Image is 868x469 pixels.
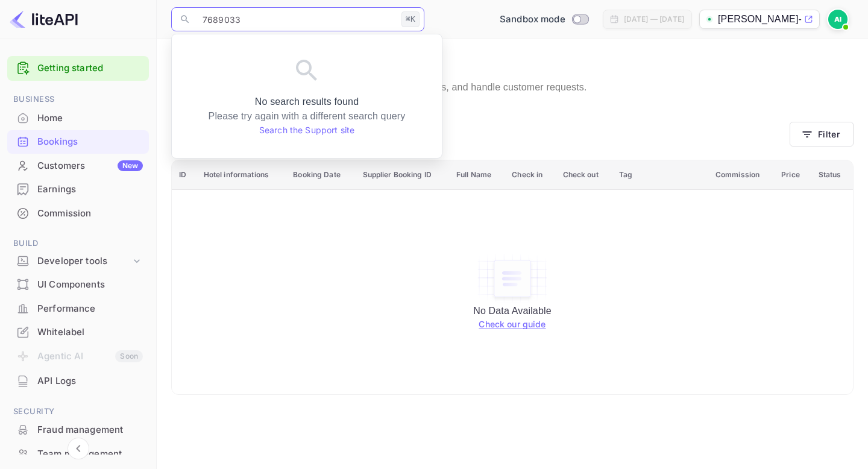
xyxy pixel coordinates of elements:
[259,124,354,136] a: Search the Support site
[7,178,149,200] a: Earnings
[476,253,549,304] img: empty-state-table.svg
[473,304,551,318] p: No Data Available
[7,237,149,250] span: Build
[401,11,420,27] div: ⌘K
[118,160,143,171] div: New
[7,418,149,442] div: Fraud management
[37,326,143,339] div: Whitelabel
[37,135,143,149] div: Bookings
[7,370,149,393] div: API Logs
[7,202,149,225] div: Commission
[500,13,565,27] span: Sandbox mode
[172,160,197,190] th: ID
[718,12,802,27] p: [PERSON_NAME]-u76iy.nui...
[7,297,149,319] a: Performance
[37,423,143,437] div: Fraud management
[7,130,149,154] div: Bookings
[10,10,78,29] img: LiteAPI logo
[7,418,149,441] a: Fraud management
[7,154,149,177] a: CustomersNew
[7,321,149,343] a: Whitelabel
[7,202,149,224] a: Commission
[7,442,149,466] div: Team management
[495,13,593,27] div: Switch to Production mode
[68,438,89,459] button: Collapse navigation
[7,442,149,465] a: Team management
[37,254,131,268] div: Developer tools
[255,95,359,109] p: No search results found
[37,207,143,221] div: Commission
[171,121,790,143] div: account-settings tabs
[195,7,397,31] input: Search (e.g. bookings, documentation)
[37,159,143,173] div: Customers
[7,93,149,106] span: Business
[505,160,555,190] th: Check in
[37,302,143,316] div: Performance
[37,374,143,388] div: API Logs
[7,370,149,392] a: API Logs
[828,10,848,29] img: Ali IHNOUSSA
[7,154,149,178] div: CustomersNew
[197,160,286,190] th: Hotel informations
[37,183,143,197] div: Earnings
[449,160,505,190] th: Full Name
[209,109,406,124] p: Please try again with a different search query
[7,178,149,201] div: Earnings
[7,297,149,321] div: Performance
[708,160,774,190] th: Commission
[37,112,143,125] div: Home
[356,160,450,190] th: Supplier Booking ID
[171,54,854,78] p: Bookings
[37,447,143,461] div: Team management
[7,273,149,295] a: UI Components
[286,160,355,190] th: Booking Date
[624,14,684,25] div: [DATE] — [DATE]
[37,278,143,292] div: UI Components
[7,56,149,81] div: Getting started
[556,160,612,190] th: Check out
[790,122,854,146] button: Filter
[479,319,546,329] a: Check our guide
[774,160,811,190] th: Price
[171,80,854,95] p: View and manage all hotel bookings, track reservation statuses, and handle customer requests.
[7,321,149,344] div: Whitelabel
[612,160,708,190] th: Tag
[7,405,149,418] span: Security
[7,107,149,129] a: Home
[7,273,149,297] div: UI Components
[7,107,149,130] div: Home
[7,251,149,272] div: Developer tools
[811,160,853,190] th: Status
[37,61,143,75] a: Getting started
[7,130,149,153] a: Bookings
[172,160,853,394] table: booking table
